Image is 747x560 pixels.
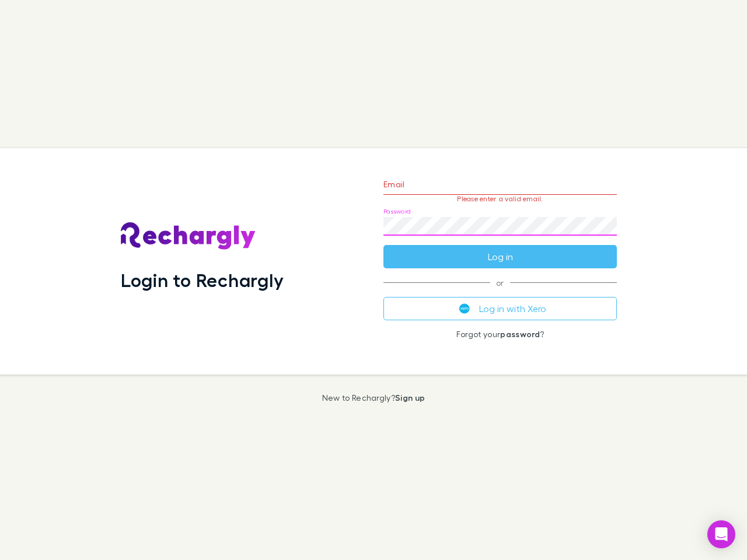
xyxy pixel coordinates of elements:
[383,195,617,203] p: Please enter a valid email.
[322,393,425,402] p: New to Rechargly?
[383,297,617,320] button: Log in with Xero
[383,330,617,339] p: Forgot your ?
[121,222,256,250] img: Rechargly's Logo
[383,207,411,216] label: Password
[459,303,470,314] img: Xero's logo
[707,520,735,548] div: Open Intercom Messenger
[395,393,425,402] a: Sign up
[500,329,540,339] a: password
[383,245,617,268] button: Log in
[121,269,284,291] h1: Login to Rechargly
